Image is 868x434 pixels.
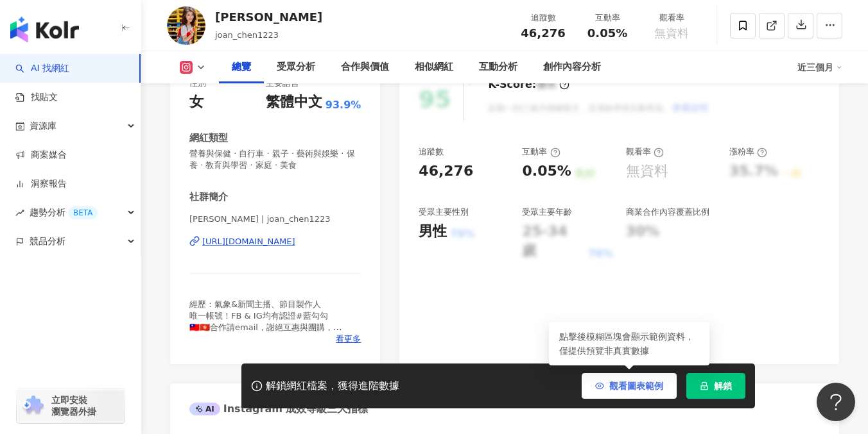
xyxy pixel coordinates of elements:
[522,206,572,218] div: 受眾主要年齡
[266,78,299,89] div: 主要語言
[189,236,361,247] a: [URL][DOMAIN_NAME]
[189,402,368,416] div: Instagram 成效等級三大指標
[587,27,627,40] span: 0.05%
[15,178,67,190] a: 洞察報告
[266,380,399,393] div: 解鎖網紅檔案，獲得進階數據
[15,91,58,104] a: 找貼文
[325,98,361,112] span: 93.9%
[522,146,560,158] div: 互動率
[729,146,767,158] div: 漲粉率
[336,333,361,345] span: 看更多
[30,227,65,256] span: 競品分析
[51,394,96,417] span: 立即安裝 瀏覽器外掛
[714,381,732,391] span: 解鎖
[479,60,517,75] div: 互動分析
[21,396,46,416] img: chrome extension
[215,30,279,40] span: joan_chen1223
[797,57,842,78] div: 近三個月
[189,78,206,89] div: 性別
[232,60,251,75] div: 總覽
[626,206,709,218] div: 商業合作內容覆蓋比例
[419,146,444,158] div: 追蹤數
[202,236,295,247] div: [URL][DOMAIN_NAME]
[189,131,228,145] div: 網紅類型
[543,60,601,75] div: 創作內容分析
[419,162,473,181] div: 46,276
[266,92,322,112] div: 繁體中文
[582,373,677,399] button: 觀看圖表範例
[626,146,664,158] div: 觀看率
[15,149,67,162] a: 商案媒合
[686,373,745,399] button: 解鎖
[341,60,389,75] div: 合作與價值
[626,162,668,181] div: 無資料
[15,208,24,217] span: rise
[189,92,204,112] div: 女
[419,222,447,242] div: 男性
[488,78,569,92] div: K-Score :
[167,6,205,45] img: KOL Avatar
[549,322,709,365] div: 點擊後模糊區塊會顯示範例資料，僅提供預覽非真實數據
[521,26,565,40] span: 46,276
[654,27,689,40] span: 無資料
[189,299,342,344] span: 經歷：氣象&新聞主播、節目製作人 唯一帳號！FB & IG均有認證#藍勾勾 🇹🇼🇭🇰合作請email，謝絕互惠與團購， FB粉絲團🔍[PERSON_NAME]
[609,381,663,391] span: 觀看圖表範例
[189,148,361,171] span: 營養與保健 · 自行車 · 親子 · 藝術與娛樂 · 保養 · 教育與學習 · 家庭 · 美食
[583,12,632,24] div: 互動率
[10,17,79,42] img: logo
[17,388,125,423] a: chrome extension立即安裝 瀏覽器外掛
[522,162,571,181] div: 0.05%
[189,403,220,415] div: AI
[189,190,228,204] div: 社群簡介
[700,381,709,390] span: lock
[647,12,696,24] div: 觀看率
[68,206,98,219] div: BETA
[519,12,568,24] div: 追蹤數
[419,206,469,218] div: 受眾主要性別
[15,62,69,75] a: searchAI 找網紅
[277,60,315,75] div: 受眾分析
[30,112,56,140] span: 資源庫
[30,198,98,227] span: 趨勢分析
[189,213,361,225] span: [PERSON_NAME] | joan_chen1223
[415,60,453,75] div: 相似網紅
[215,9,322,25] div: [PERSON_NAME]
